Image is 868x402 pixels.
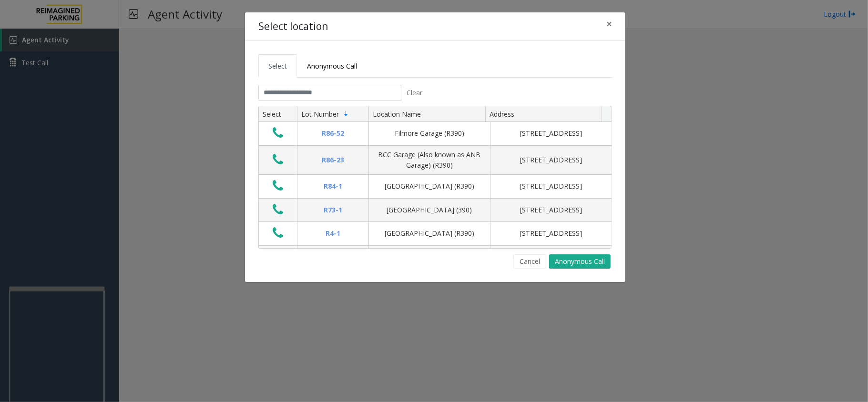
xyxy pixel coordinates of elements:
[549,254,611,269] button: Anonymous Call
[496,181,606,191] div: [STREET_ADDRESS]
[259,106,297,122] th: Select
[375,150,484,171] div: BCC Garage (Also known as ANB Garage) (R390)
[258,54,612,78] ul: Tabs
[375,181,484,191] div: [GEOGRAPHIC_DATA] (R390)
[600,12,619,36] button: Close
[375,205,484,215] div: [GEOGRAPHIC_DATA] (390)
[496,155,606,165] div: [STREET_ADDRESS]
[303,128,363,139] div: R86-52
[268,61,287,70] span: Select
[303,228,363,239] div: R4-1
[490,110,514,119] span: Address
[307,61,357,70] span: Anonymous Call
[401,85,428,101] button: Clear
[496,128,606,139] div: [STREET_ADDRESS]
[342,110,350,118] span: Sortable
[496,205,606,215] div: [STREET_ADDRESS]
[258,19,328,34] h4: Select location
[375,128,484,139] div: Filmore Garage (R390)
[496,228,606,239] div: [STREET_ADDRESS]
[375,228,484,239] div: [GEOGRAPHIC_DATA] (R390)
[303,205,363,215] div: R73-1
[303,155,363,165] div: R86-23
[303,181,363,191] div: R84-1
[259,106,612,248] div: Data table
[513,254,546,269] button: Cancel
[373,110,421,119] span: Location Name
[301,110,339,119] span: Lot Number
[606,17,612,30] span: ×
